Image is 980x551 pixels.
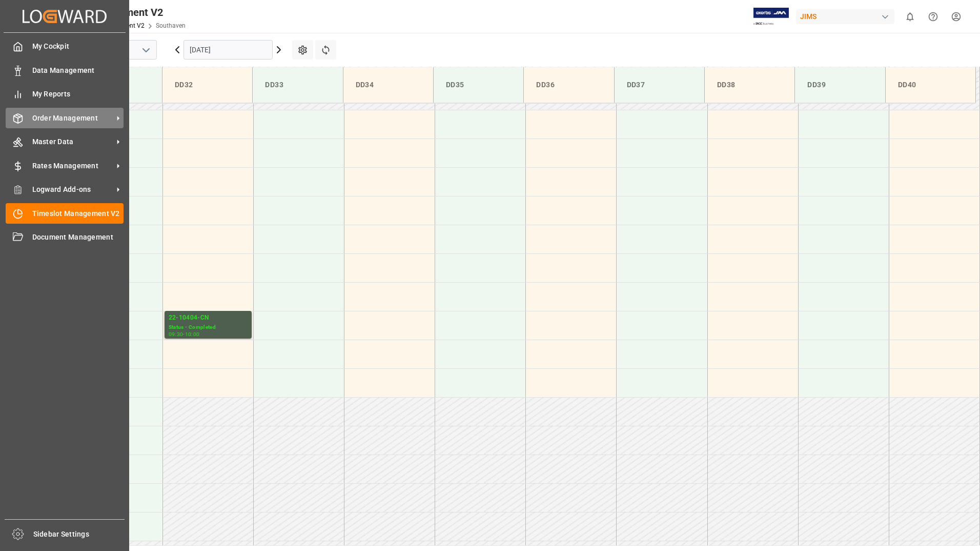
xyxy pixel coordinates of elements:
span: Timeslot Management V2 [32,208,124,219]
div: 22-10404-CN [169,313,248,323]
button: open menu [138,42,153,58]
div: - [183,332,185,337]
button: Help Center [922,5,945,28]
a: My Cockpit [6,36,124,56]
span: Document Management [32,232,124,243]
div: DD33 [261,75,334,94]
div: DD34 [352,75,425,94]
div: DD37 [623,75,696,94]
div: DD40 [894,75,967,94]
input: DD-MM-YYYY [183,40,273,60]
div: Status - Completed [169,323,248,332]
a: Timeslot Management V2 [6,203,124,223]
a: Data Management [6,60,124,80]
span: My Cockpit [32,41,124,52]
div: 09:30 [169,332,183,337]
img: Exertis%20JAM%20-%20Email%20Logo.jpg_1722504956.jpg [753,8,789,26]
div: JIMS [796,9,894,24]
button: show 0 new notifications [899,5,922,28]
span: Order Management [32,113,113,124]
span: Sidebar Settings [33,529,125,540]
div: DD38 [713,75,786,94]
button: JIMS [796,7,899,26]
div: 10:00 [185,332,200,337]
span: Rates Management [32,161,113,171]
div: DD36 [532,75,605,94]
span: Data Management [32,65,124,76]
a: Document Management [6,227,124,247]
div: DD39 [803,75,876,94]
span: Logward Add-ons [32,184,113,195]
span: My Reports [32,89,124,100]
div: DD35 [442,75,515,94]
span: Master Data [32,136,113,147]
div: DD32 [171,75,244,94]
a: My Reports [6,84,124,104]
